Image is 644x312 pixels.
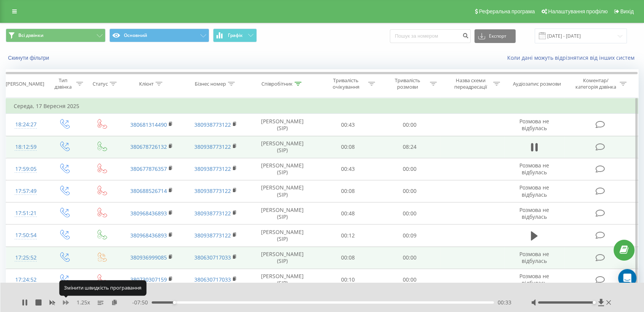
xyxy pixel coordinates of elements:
[194,276,231,283] a: 380630717033
[14,140,38,154] div: 18:12:59
[317,269,379,291] td: 00:10
[130,121,167,128] a: 380681314490
[6,54,53,61] button: Скинути фільтри
[139,81,154,87] div: Клієнт
[513,81,561,87] div: Аудіозапис розмови
[59,280,146,296] div: Змінити швидкість програвання
[14,117,38,132] div: 18:24:27
[194,232,231,239] a: 380938773122
[248,158,317,180] td: [PERSON_NAME] (SIP)
[173,301,176,304] div: Accessibility label
[248,202,317,224] td: [PERSON_NAME] (SIP)
[379,269,441,291] td: 00:00
[390,29,471,43] input: Пошук за номером
[317,180,379,202] td: 00:08
[261,81,293,87] div: Співробітник
[379,202,441,224] td: 00:00
[519,184,549,198] span: Розмова не відбулась
[6,29,106,42] button: Всі дзвінки
[248,224,317,247] td: [PERSON_NAME] (SIP)
[18,32,43,38] span: Всі дзвінки
[130,276,167,283] a: 380730307159
[14,206,38,221] div: 17:51:21
[548,8,607,14] span: Налаштування профілю
[130,210,167,217] a: 380968436893
[248,180,317,202] td: [PERSON_NAME] (SIP)
[228,33,243,38] span: Графік
[14,162,38,177] div: 17:59:05
[6,81,44,87] div: [PERSON_NAME]
[130,254,167,261] a: 380936999085
[519,272,549,287] span: Розмова не відбулась
[130,187,167,194] a: 380688526714
[317,202,379,224] td: 00:48
[519,206,549,220] span: Розмова не відбулась
[248,114,317,136] td: [PERSON_NAME] (SIP)
[14,228,38,243] div: 17:50:54
[573,77,618,90] div: Коментар/категорія дзвінка
[317,114,379,136] td: 00:43
[519,162,549,176] span: Розмова не відбулась
[498,299,511,306] span: 00:33
[109,29,209,42] button: Основний
[317,224,379,247] td: 00:12
[130,143,167,150] a: 380678726132
[618,269,636,287] div: Open Intercom Messenger
[379,158,441,180] td: 00:00
[14,250,38,265] div: 17:25:52
[194,143,231,150] a: 380938773122
[593,301,596,304] div: Accessibility label
[77,299,90,306] span: 1.25 x
[194,210,231,217] a: 380938773122
[474,29,516,43] button: Експорт
[519,250,549,264] span: Розмова не відбулась
[387,77,428,90] div: Тривалість розмови
[248,269,317,291] td: [PERSON_NAME] (SIP)
[450,77,491,90] div: Назва схеми переадресації
[194,254,231,261] a: 380630717033
[325,77,366,90] div: Тривалість очікування
[14,184,38,199] div: 17:57:49
[194,165,231,172] a: 380938773122
[248,247,317,269] td: [PERSON_NAME] (SIP)
[379,114,441,136] td: 00:00
[14,272,38,287] div: 17:24:52
[93,81,108,87] div: Статус
[6,99,638,114] td: Середа, 17 Вересня 2025
[195,81,226,87] div: Бізнес номер
[52,77,74,90] div: Тип дзвінка
[379,180,441,202] td: 00:00
[317,247,379,269] td: 00:08
[317,158,379,180] td: 00:43
[194,187,231,194] a: 380938773122
[130,165,167,172] a: 380677876357
[194,121,231,128] a: 380938773122
[213,29,257,42] button: Графік
[248,136,317,158] td: [PERSON_NAME] (SIP)
[507,54,638,61] a: Коли дані можуть відрізнятися вiд інших систем
[479,8,535,14] span: Реферальна програма
[132,299,152,306] span: - 07:50
[379,247,441,269] td: 00:00
[317,136,379,158] td: 00:08
[130,232,167,239] a: 380968436893
[519,118,549,132] span: Розмова не відбулась
[379,136,441,158] td: 08:24
[620,8,634,14] span: Вихід
[379,224,441,247] td: 00:09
